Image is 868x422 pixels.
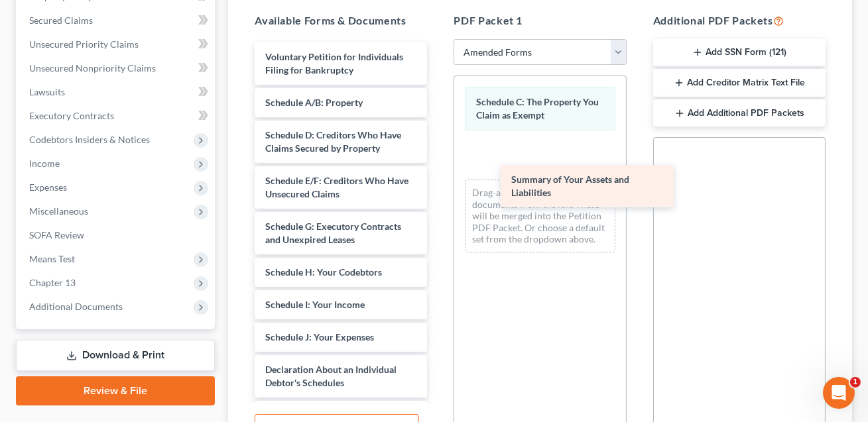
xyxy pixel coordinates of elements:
span: Schedule G: Executory Contracts and Unexpired Leases [265,221,401,245]
span: Chapter 13 [29,277,76,288]
span: Means Test [29,253,75,264]
span: Miscellaneous [29,205,88,217]
span: Schedule C: The Property You Claim as Exempt [476,96,599,121]
a: Secured Claims [19,9,215,32]
a: Unsecured Priority Claims [19,32,215,56]
span: Income [29,158,60,169]
span: Codebtors Insiders & Notices [29,134,150,145]
h5: PDF Packet 1 [454,13,626,28]
span: Schedule I: Your Income [265,299,365,310]
span: Schedule H: Your Codebtors [265,266,382,278]
a: Review & File [16,376,215,405]
span: Secured Claims [29,15,93,26]
a: Executory Contracts [19,104,215,128]
a: Lawsuits [19,80,215,104]
a: Download & Print [16,340,215,371]
button: Add Creditor Matrix Text File [653,69,826,97]
button: Add Additional PDF Packets [653,99,826,127]
a: Unsecured Nonpriority Claims [19,56,215,80]
span: Executory Contracts [29,110,114,121]
h5: Available Forms & Documents [255,13,427,28]
span: Schedule J: Your Expenses [265,331,374,343]
span: Additional Documents [29,301,123,312]
button: Add SSN Form (121) [653,39,826,67]
span: Unsecured Nonpriority Claims [29,62,156,74]
span: Lawsuits [29,86,65,97]
span: Schedule D: Creditors Who Have Claims Secured by Property [265,129,401,154]
h5: Additional PDF Packets [653,13,826,28]
span: Declaration About an Individual Debtor's Schedules [265,364,397,388]
span: Voluntary Petition for Individuals Filing for Bankruptcy [265,51,403,76]
span: SOFA Review [29,229,84,240]
span: Schedule A/B: Property [265,97,363,108]
div: Drag-and-drop in any documents from the left. These will be merged into the Petition PDF Packet. ... [465,180,615,252]
a: SOFA Review [19,223,215,247]
span: Unsecured Priority Claims [29,38,139,50]
span: Schedule E/F: Creditors Who Have Unsecured Claims [265,175,408,199]
span: Summary of Your Assets and Liabilities [511,174,629,198]
span: 1 [850,377,861,388]
span: Expenses [29,182,67,193]
iframe: Intercom live chat [823,377,855,409]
